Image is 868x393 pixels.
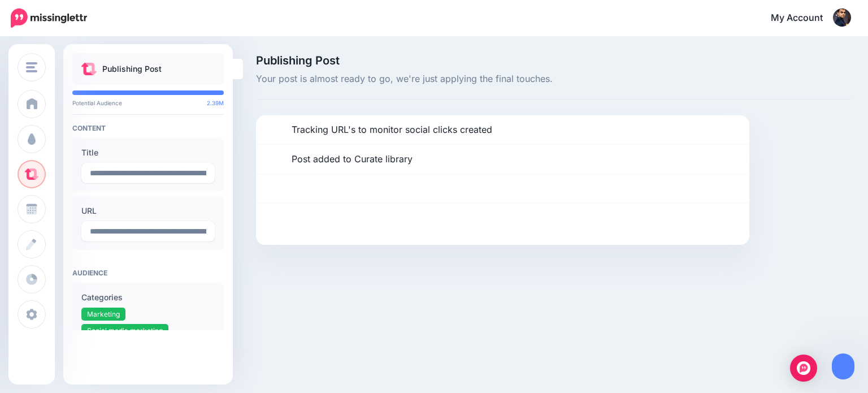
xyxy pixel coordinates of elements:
p: Post added to Curate library [292,152,413,167]
span: 2.39M [207,100,224,106]
p: Publishing Post [102,62,162,76]
span: Your post is almost ready to go, we're just applying the final touches. [256,72,851,87]
img: curate.png [81,63,97,75]
h4: Content [72,124,224,132]
div: Open Intercom Messenger [790,355,817,382]
a: My Account [759,5,851,32]
p: Tracking URL's to monitor social clicks created [292,123,492,137]
span: Marketing [87,310,120,318]
p: Potential Audience [72,100,224,106]
span: Social media marketing [87,326,163,335]
label: Categories [81,291,215,304]
label: URL [81,204,215,218]
label: Title [81,146,215,159]
img: Missinglettr [11,8,87,28]
img: menu.png [26,62,37,72]
span: Publishing Post [256,55,851,66]
h4: Audience [72,269,224,277]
